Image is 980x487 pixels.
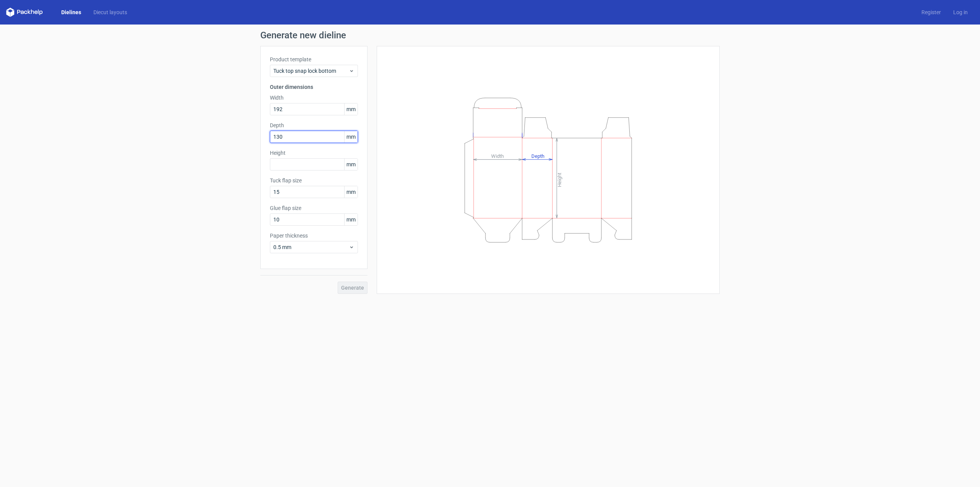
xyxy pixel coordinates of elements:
label: Width [270,94,358,102]
span: mm [344,159,358,170]
span: mm [344,186,358,198]
a: Register [915,8,947,16]
tspan: Height [557,172,562,187]
tspan: Depth [531,153,544,159]
span: mm [344,131,358,143]
span: 0.5 mm [273,243,349,251]
a: Diecut layouts [87,8,133,16]
h3: Outer dimensions [270,83,358,91]
label: Glue flap size [270,204,358,212]
h1: Generate new dieline [260,31,720,40]
span: mm [344,103,358,115]
label: Depth [270,121,358,129]
label: Tuck flap size [270,177,358,184]
span: Tuck top snap lock bottom [273,67,349,75]
a: Dielines [55,8,87,16]
a: Log in [947,8,974,16]
tspan: Width [491,153,504,159]
span: mm [344,214,358,225]
label: Paper thickness [270,232,358,239]
label: Product template [270,56,358,63]
label: Height [270,149,358,157]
